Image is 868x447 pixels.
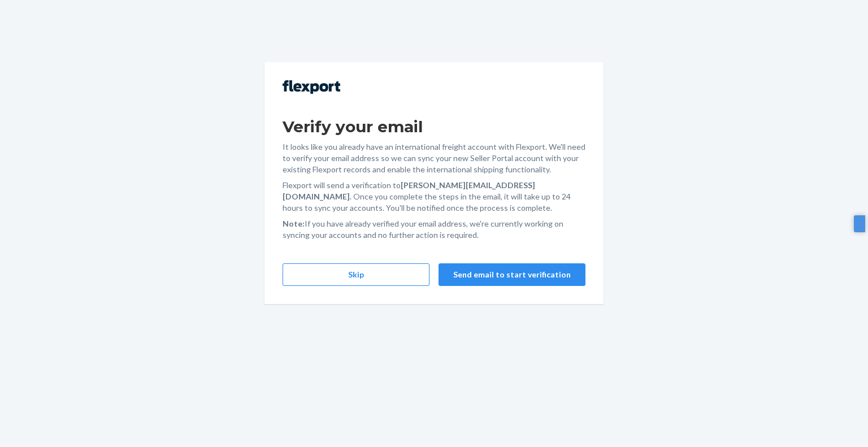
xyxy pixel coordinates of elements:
button: Send email to start verification [439,263,585,286]
button: Skip [283,263,429,286]
p: Flexport will send a verification to . Once you complete the steps in the email, it will take up ... [283,180,585,214]
strong: [PERSON_NAME][EMAIL_ADDRESS][DOMAIN_NAME] [283,180,535,201]
img: Flexport logo [283,80,340,94]
p: It looks like you already have an international freight account with Flexport. We'll need to veri... [283,141,585,175]
h1: Verify your email [283,116,585,137]
strong: Note: [283,219,305,228]
p: If you have already verified your email address, we're currently working on syncing your accounts... [283,218,585,241]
